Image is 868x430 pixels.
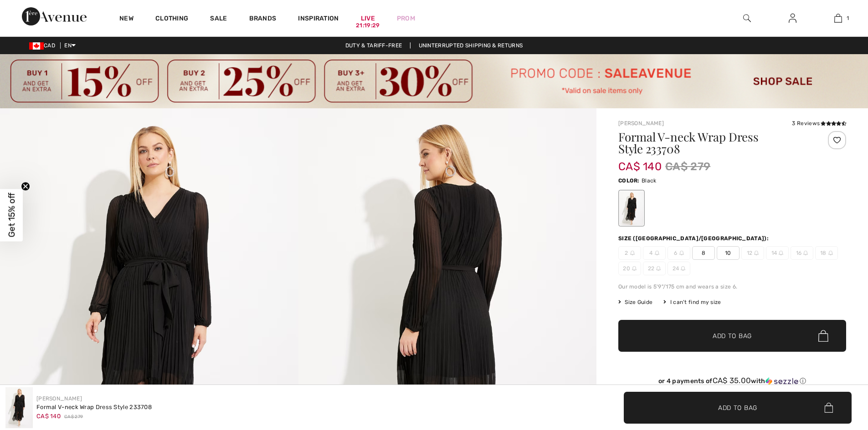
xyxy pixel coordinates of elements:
[618,246,641,260] span: 2
[713,331,752,341] span: Add to Bag
[643,246,666,260] span: 4
[824,403,833,413] img: Bag.svg
[642,177,657,184] span: Black
[29,42,59,49] span: CAD
[155,15,188,24] a: Clothing
[36,413,61,420] span: CA$ 140
[765,377,798,385] img: Sezzle
[618,177,640,184] span: Color:
[781,13,804,24] a: Sign In
[618,376,846,389] div: or 4 payments ofCA$ 35.00withSezzle Click to learn more about Sezzle
[789,13,796,24] img: My Info
[618,376,846,385] div: or 4 payments of with
[818,330,828,342] img: Bag.svg
[668,246,690,260] span: 6
[36,403,152,412] div: Formal V-neck Wrap Dress Style 233708
[618,131,808,155] h1: Formal V-neck Wrap Dress Style 233708
[618,151,662,173] span: CA$ 140
[803,251,808,255] img: ring-m.svg
[29,42,44,50] img: Canadian Dollar
[815,246,838,260] span: 18
[632,266,637,271] img: ring-m.svg
[6,193,17,238] span: Get 15% off
[847,14,849,22] span: 1
[828,251,833,255] img: ring-m.svg
[792,119,846,127] div: 3 Reviews
[668,262,690,275] span: 24
[21,182,30,191] button: Close teaser
[692,246,715,260] span: 8
[119,15,134,24] a: New
[249,15,277,24] a: Brands
[22,7,87,25] img: 1ère Avenue
[754,251,759,255] img: ring-m.svg
[665,158,710,175] span: CA$ 279
[681,266,685,271] img: ring-m.svg
[679,251,684,255] img: ring-m.svg
[618,283,846,291] div: Our model is 5'9"/175 cm and wears a size 6.
[779,251,783,255] img: ring-m.svg
[663,298,721,306] div: I can't find my size
[298,15,339,24] span: Inspiration
[36,395,82,402] a: [PERSON_NAME]
[361,14,375,23] a: Live21:19:29
[356,21,380,30] div: 21:19:29
[5,387,33,428] img: Formal V-neck Wrap Dress Style 233708
[397,14,415,23] a: Prom
[713,376,751,385] span: CA$ 35.00
[766,246,789,260] span: 14
[741,246,764,260] span: 12
[810,362,859,384] iframe: Opens a widget where you can chat to one of our agents
[618,298,652,306] span: Size Guide
[791,246,813,260] span: 16
[64,42,76,49] span: EN
[655,251,659,255] img: ring-m.svg
[624,392,852,424] button: Add to Bag
[620,191,643,225] div: Black
[618,262,641,275] span: 20
[618,320,846,352] button: Add to Bag
[210,15,227,24] a: Sale
[630,251,635,255] img: ring-m.svg
[618,120,664,126] a: [PERSON_NAME]
[834,13,842,24] img: My Bag
[656,266,661,271] img: ring-m.svg
[717,246,740,260] span: 10
[816,13,860,24] a: 1
[64,414,83,420] span: CA$ 279
[718,403,757,412] span: Add to Bag
[743,13,751,24] img: search the website
[643,262,666,275] span: 22
[618,234,770,243] div: Size ([GEOGRAPHIC_DATA]/[GEOGRAPHIC_DATA]):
